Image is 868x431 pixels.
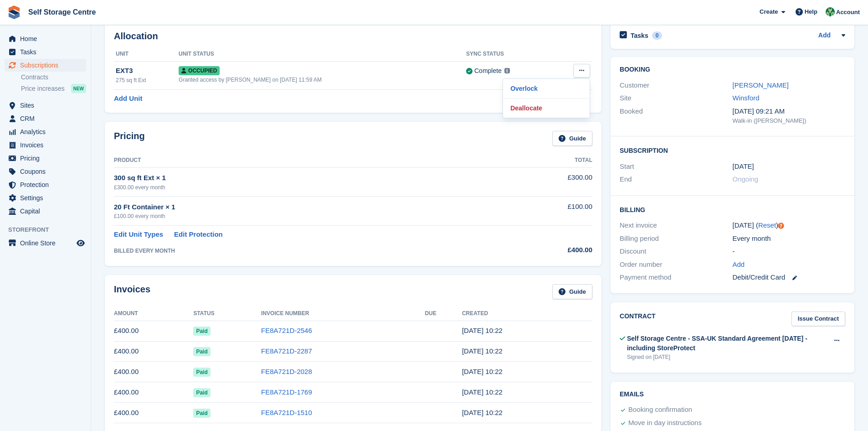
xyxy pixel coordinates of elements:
[620,246,732,257] div: Discount
[760,7,778,16] span: Create
[20,139,75,151] span: Invoices
[8,225,91,234] span: Storefront
[628,418,702,429] div: Move in day instructions
[114,403,193,423] td: £400.00
[20,99,75,112] span: Sites
[805,7,817,16] span: Help
[733,161,754,172] time: 2025-02-25 01:00:00 UTC
[620,174,732,185] div: End
[462,409,503,416] time: 2025-04-25 09:22:37 UTC
[620,312,656,327] h2: Contract
[507,102,586,114] p: Deallocate
[5,152,86,165] a: menu
[20,165,75,178] span: Coupons
[620,260,732,270] div: Order number
[620,80,732,91] div: Customer
[114,247,504,255] div: BILLED EVERY MONTH
[504,245,592,255] div: £400.00
[5,205,86,218] a: menu
[261,409,312,416] a: FE8A721D-1510
[733,94,760,102] a: Winsford
[733,175,759,183] span: Ongoing
[21,73,86,82] a: Contracts
[733,272,845,283] div: Debit/Credit Card
[5,237,86,249] a: menu
[758,221,776,229] a: Reset
[733,81,789,89] a: [PERSON_NAME]
[620,220,732,231] div: Next invoice
[114,306,193,321] th: Amount
[5,59,86,72] a: menu
[631,31,648,40] h2: Tasks
[474,66,502,76] div: Complete
[193,347,210,356] span: Paid
[114,212,504,220] div: £100.00 every month
[193,409,210,418] span: Paid
[114,47,179,62] th: Unit
[620,205,845,214] h2: Billing
[425,306,462,321] th: Due
[5,99,86,112] a: menu
[5,178,86,191] a: menu
[733,260,745,270] a: Add
[620,391,845,398] h2: Emails
[652,31,663,40] div: 0
[21,84,65,93] span: Price increases
[114,31,592,42] h2: Allocation
[20,205,75,218] span: Capital
[193,388,210,397] span: Paid
[174,229,223,240] a: Edit Protection
[20,46,75,58] span: Tasks
[462,306,592,321] th: Created
[20,237,75,249] span: Online Store
[20,178,75,191] span: Protection
[733,246,845,257] div: -
[114,362,193,382] td: £400.00
[733,220,845,231] div: [DATE] ( )
[777,222,785,230] div: Tooltip anchor
[5,32,86,45] a: menu
[620,145,845,155] h2: Subscription
[818,31,831,41] a: Add
[552,131,592,146] a: Guide
[462,388,503,396] time: 2025-05-25 09:22:39 UTC
[462,368,503,375] time: 2025-06-25 09:22:34 UTC
[620,93,732,104] div: Site
[179,47,466,62] th: Unit Status
[628,405,692,415] div: Booking confirmation
[261,347,312,355] a: FE8A721D-2287
[627,334,828,353] div: Self Storage Centre - SSA-UK Standard Agreement [DATE] - including StoreProtect
[791,312,845,327] a: Issue Contract
[114,382,193,403] td: £400.00
[5,125,86,138] a: menu
[620,66,845,73] h2: Booking
[733,116,845,125] div: Walk-in ([PERSON_NAME])
[193,368,210,377] span: Paid
[7,5,21,19] img: stora-icon-8386f47178a22dfd0bd8f6a31ec36ba5ce8667c1dd55bd0f319d3a0aa187defe.svg
[733,234,845,244] div: Every month
[261,306,425,321] th: Invoice Number
[504,153,592,168] th: Total
[836,8,860,17] span: Account
[179,76,466,84] div: Granted access by [PERSON_NAME] on [DATE] 11:59 AM
[114,229,163,240] a: Edit Unit Types
[193,306,261,321] th: Status
[114,183,504,192] div: £300.00 every month
[116,66,179,76] div: EXT3
[179,66,220,75] span: Occupied
[620,106,732,125] div: Booked
[507,83,586,94] a: Overlock
[620,161,732,172] div: Start
[114,284,150,299] h2: Invoices
[261,327,312,334] a: FE8A721D-2546
[5,165,86,178] a: menu
[114,131,145,146] h2: Pricing
[620,272,732,283] div: Payment method
[114,153,504,168] th: Product
[20,112,75,125] span: CRM
[20,192,75,204] span: Settings
[25,5,99,20] a: Self Storage Centre
[75,238,86,249] a: Preview store
[193,327,210,336] span: Paid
